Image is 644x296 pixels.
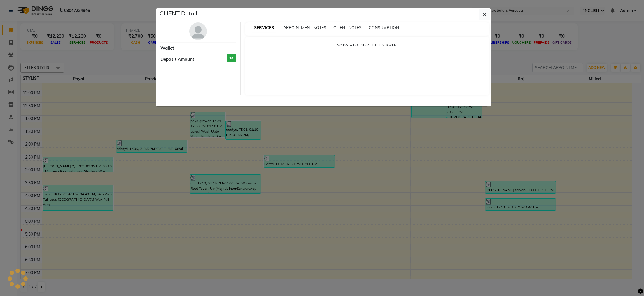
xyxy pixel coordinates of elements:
span: CONSUMPTION [369,25,399,30]
span: Deposit Amount [160,56,194,63]
h3: ₹0 [227,54,236,62]
h5: CLIENT Detail [160,9,197,18]
img: avatar [189,22,207,40]
span: Wallet [160,45,174,52]
span: SERVICES [252,23,276,33]
span: APPOINTMENT NOTES [283,25,327,30]
p: NO DATA FOUND WITH THIS TOKEN. [251,43,484,48]
span: CLIENT NOTES [334,25,362,30]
